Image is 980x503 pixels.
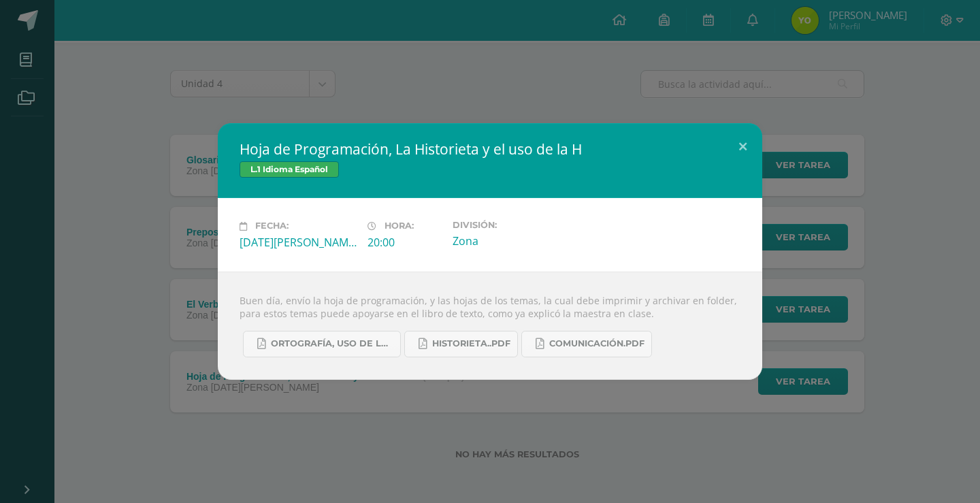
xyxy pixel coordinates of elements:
span: Hora: [385,221,414,231]
label: División: [453,220,570,230]
div: 20:00 [367,235,442,250]
span: Comunicación.pdf [549,338,644,349]
div: [DATE][PERSON_NAME] [240,235,357,250]
span: L.1 Idioma Español [240,161,339,178]
span: Fecha: [255,221,289,231]
span: Ortografía, Uso de la H.pdf [271,338,393,349]
h2: Hoja de Programación, La Historieta y el uso de la H [240,140,740,159]
span: Historieta..pdf [432,338,510,349]
a: Ortografía, Uso de la H.pdf [243,331,401,357]
div: Zona [453,233,570,248]
div: Buen día, envío la hoja de programación, y las hojas de los temas, la cual debe imprimir y archiv... [218,272,762,380]
button: Close (Esc) [723,123,762,169]
a: Comunicación.pdf [521,331,652,357]
a: Historieta..pdf [404,331,518,357]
